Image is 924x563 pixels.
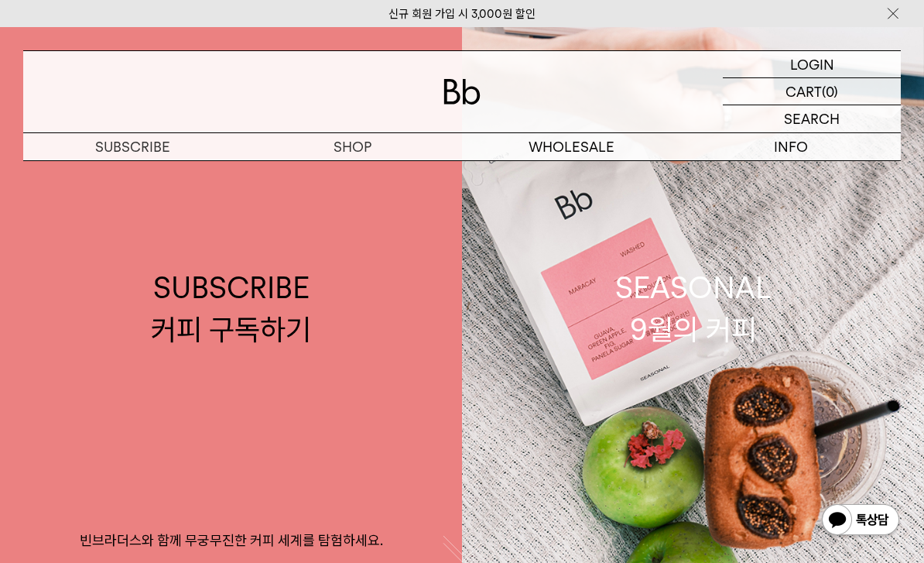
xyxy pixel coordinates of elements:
[822,78,838,105] p: (0)
[615,267,772,349] div: SEASONAL 9월의 커피
[820,503,901,540] img: 카카오톡 채널 1:1 채팅 버튼
[462,133,682,160] p: WHOLESALE
[723,78,901,105] a: CART (0)
[388,7,536,21] a: 신규 회원 가입 시 3,000원 할인
[151,267,311,349] div: SUBSCRIBE 커피 구독하기
[790,51,834,77] p: LOGIN
[723,51,901,78] a: LOGIN
[784,105,840,132] p: SEARCH
[682,133,902,160] p: INFO
[23,133,243,160] a: SUBSCRIBE
[785,78,822,105] p: CART
[243,133,463,160] a: SHOP
[443,79,481,105] img: 로고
